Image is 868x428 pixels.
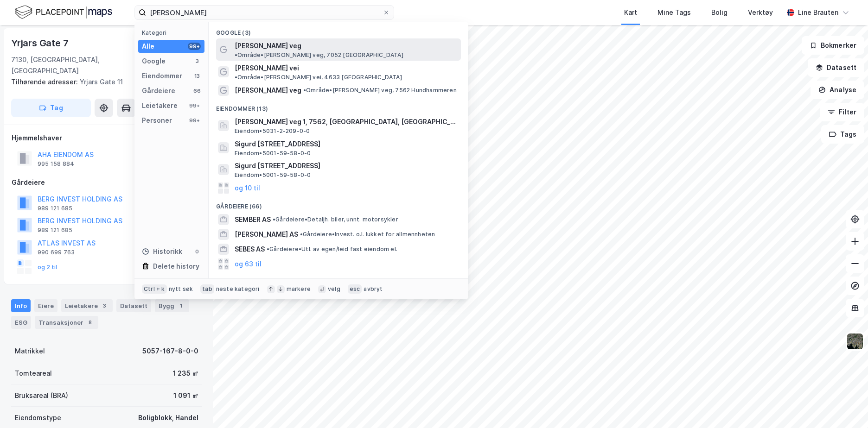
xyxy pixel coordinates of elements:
div: Tomteareal [15,368,52,379]
span: [PERSON_NAME] veg 1, 7562, [GEOGRAPHIC_DATA], [GEOGRAPHIC_DATA] [235,116,457,127]
div: Matrikkel [15,346,45,357]
span: [PERSON_NAME] veg [235,85,301,96]
div: Kategori [142,29,204,36]
div: Hjemmelshaver [12,132,202,144]
img: 9k= [846,333,864,350]
span: • [235,74,237,81]
span: [PERSON_NAME] AS [235,229,298,240]
div: Mine Tags [657,7,691,18]
div: 989 121 685 [38,227,72,234]
div: Line Brauten [798,7,838,18]
div: Kontrollprogram for chat [822,384,868,428]
span: Område • [PERSON_NAME] vei, 4633 [GEOGRAPHIC_DATA] [235,74,402,81]
span: Sigurd [STREET_ADDRESS] [235,160,457,171]
div: Yrjars Gate 11 [11,76,195,88]
div: Gårdeiere (66) [209,195,468,212]
div: 99+ [188,43,201,50]
div: ESG [11,316,31,329]
div: 8 [85,318,95,327]
div: Gårdeiere [12,177,202,188]
iframe: Chat Widget [822,384,868,428]
div: Eiendommer [142,70,182,82]
span: Område • [PERSON_NAME] veg, 7052 [GEOGRAPHIC_DATA] [235,51,403,59]
div: Delete history [153,261,199,272]
button: Analyse [811,81,864,99]
button: Filter [820,103,864,121]
div: 3 [100,301,109,310]
button: Tags [821,125,864,144]
div: Info [11,299,31,312]
div: velg [328,285,340,293]
span: SEBES AS [235,244,265,255]
div: Yrjars Gate 7 [11,36,70,50]
div: Leietakere [142,100,178,111]
div: avbryt [364,285,383,293]
div: 1 [176,301,185,310]
div: Google [142,56,166,67]
div: 5057-167-8-0-0 [142,346,198,357]
span: Område • [PERSON_NAME] veg, 7562 Hundhammeren [303,87,457,94]
div: markere [287,285,311,293]
div: neste kategori [216,285,260,293]
div: 66 [193,87,201,94]
div: Eiere [34,299,57,312]
div: Datasett [116,299,151,312]
span: • [267,245,269,252]
button: Datasett [808,58,864,77]
div: Ctrl + k [142,284,167,294]
span: Gårdeiere • Invest. o.l. lukket for allmennheten [300,231,435,238]
button: Tag [11,99,91,117]
div: esc [348,284,362,294]
div: Historikk [142,246,182,257]
div: Leietakere (99+) [209,271,468,288]
div: 990 699 763 [38,249,75,256]
div: Bruksareal (BRA) [15,390,68,401]
span: SEMBER AS [235,214,271,225]
div: 3 [193,57,201,65]
div: Leietakere [61,299,113,312]
div: 0 [193,248,201,255]
div: Bolig [711,7,728,18]
div: Gårdeiere [142,85,175,96]
span: [PERSON_NAME] vei [235,63,299,74]
button: Bokmerker [802,36,864,55]
span: • [273,216,275,223]
div: nytt søk [169,285,193,293]
span: • [303,87,306,94]
span: Eiendom • 5001-59-58-0-0 [235,171,311,179]
span: • [235,51,237,58]
div: Kart [624,7,637,18]
div: 13 [193,72,201,80]
div: Transaksjoner [35,316,98,329]
button: og 63 til [235,258,262,270]
div: Verktøy [748,7,773,18]
div: Google (3) [209,22,468,38]
span: Eiendom • 5001-59-58-0-0 [235,150,311,157]
span: • [300,231,303,238]
div: Boligblokk, Handel [138,412,198,423]
span: Eiendom • 5031-2-209-0-0 [235,127,310,135]
div: Personer [142,115,172,126]
div: 99+ [188,102,201,109]
span: [PERSON_NAME] veg [235,40,301,51]
div: 995 158 884 [38,160,74,168]
div: 1 235 ㎡ [173,368,198,379]
div: Eiendomstype [15,412,61,423]
span: Gårdeiere • Detaljh. biler, unnt. motorsykler [273,216,398,223]
div: 1 091 ㎡ [173,390,198,401]
span: Tilhørende adresser: [11,78,80,86]
div: 99+ [188,117,201,124]
span: Gårdeiere • Utl. av egen/leid fast eiendom el. [267,245,397,253]
div: Alle [142,41,154,52]
input: Søk på adresse, matrikkel, gårdeiere, leietakere eller personer [146,6,383,19]
div: Bygg [155,299,189,312]
div: tab [200,284,214,294]
div: Eiendommer (13) [209,98,468,114]
div: 7130, [GEOGRAPHIC_DATA], [GEOGRAPHIC_DATA] [11,54,160,76]
button: og 10 til [235,183,260,194]
img: logo.f888ab2527a4732fd821a326f86c7f29.svg [15,4,112,20]
span: Sigurd [STREET_ADDRESS] [235,138,457,150]
div: 989 121 685 [38,205,72,212]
